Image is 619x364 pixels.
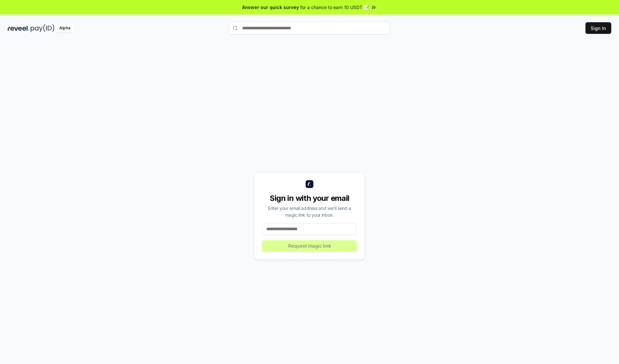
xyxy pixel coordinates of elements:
img: reveel_dark [8,24,29,32]
img: logo_small [306,180,313,188]
span: for a chance to earn 10 USDT 📝 [300,4,369,11]
img: pay_id [31,24,54,32]
div: Enter your email address and we’ll send a magic link to your inbox. [262,205,357,218]
div: Sign in with your email [262,193,357,203]
span: Answer our quick survey [242,4,299,11]
button: Sign In [585,22,611,34]
div: Alpha [56,24,74,32]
